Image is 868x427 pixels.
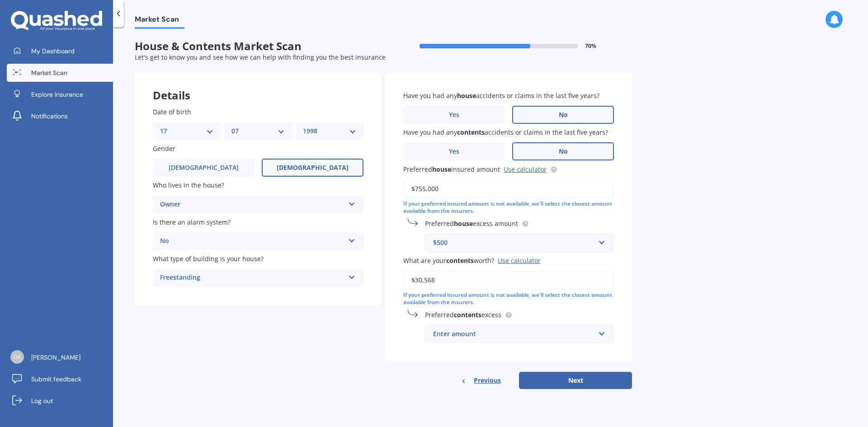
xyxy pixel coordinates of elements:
[474,374,501,387] span: Previous
[403,165,500,174] span: Preferred insured amount
[7,42,113,60] a: My Dashboard
[433,329,595,339] div: Enter amount
[7,64,113,82] a: Market Scan
[403,179,614,198] input: Enter amount
[559,148,568,155] span: No
[169,164,239,172] span: [DEMOGRAPHIC_DATA]
[135,15,184,27] span: Market Scan
[135,53,386,61] span: Let's get to know you and see how we can help with finding you the best insurance
[31,47,75,56] span: My Dashboard
[7,370,113,388] a: Submit feedback
[31,68,67,77] span: Market Scan
[403,200,614,216] div: If your preferred insured amount is not available, we'll select the closest amount available from...
[153,181,224,190] span: Who lives in the house?
[446,256,474,265] b: contents
[31,112,68,121] span: Notifications
[403,128,608,136] span: Have you had any accidents or claims in the last five years?
[403,91,599,100] span: Have you had any accidents or claims in the last five years?
[153,144,175,153] span: Gender
[135,40,383,53] span: House & Contents Market Scan
[31,396,53,405] span: Log out
[31,375,81,384] span: Submit feedback
[449,148,459,155] span: Yes
[153,254,264,263] span: What type of building is your house?
[454,310,481,319] b: contents
[504,165,547,174] a: Use calculator
[277,164,349,172] span: [DEMOGRAPHIC_DATA]
[498,256,541,265] div: Use calculator
[160,272,344,283] div: Freestanding
[425,219,518,228] span: Preferred excess amount
[432,165,451,174] b: house
[519,372,632,389] button: Next
[160,236,344,247] div: No
[449,111,459,119] span: Yes
[7,348,113,366] a: [PERSON_NAME]
[433,238,595,248] div: $500
[31,90,83,99] span: Explore insurance
[425,310,501,319] span: Preferred excess
[559,111,568,119] span: No
[135,73,382,100] div: Details
[585,43,596,49] span: 70 %
[153,108,191,116] span: Date of birth
[403,256,494,265] span: What are your worth?
[153,218,231,226] span: Is there an alarm system?
[7,107,113,125] a: Notifications
[457,91,476,100] b: house
[10,350,24,364] img: 7d516237261eb7bb2444a080daf09ea6
[403,271,614,290] input: Enter amount
[457,128,485,136] b: contents
[160,199,344,210] div: Owner
[454,219,473,228] b: house
[7,392,113,410] a: Log out
[31,353,80,362] span: [PERSON_NAME]
[403,291,614,307] div: If your preferred insured amount is not available, we'll select the closest amount available from...
[7,85,113,103] a: Explore insurance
